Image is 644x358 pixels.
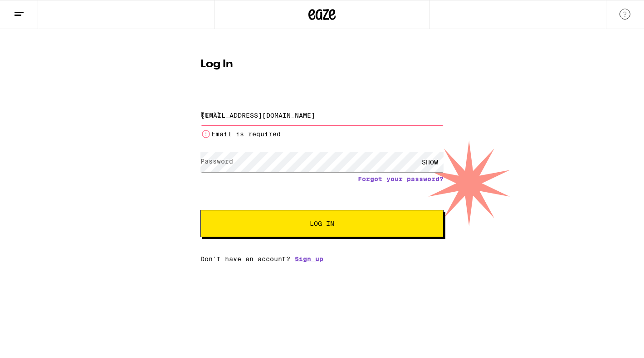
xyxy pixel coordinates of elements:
[200,255,444,263] div: Don't have an account?
[310,220,334,227] span: Log In
[200,111,221,118] label: Email
[200,129,444,139] li: Email is required
[5,6,65,14] span: Hi. Need any help?
[200,210,444,237] button: Log In
[200,158,233,165] label: Password
[295,255,323,263] a: Sign up
[200,59,444,70] h1: Log In
[200,105,444,125] input: Email
[358,175,444,183] a: Forgot your password?
[416,152,444,172] div: SHOW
